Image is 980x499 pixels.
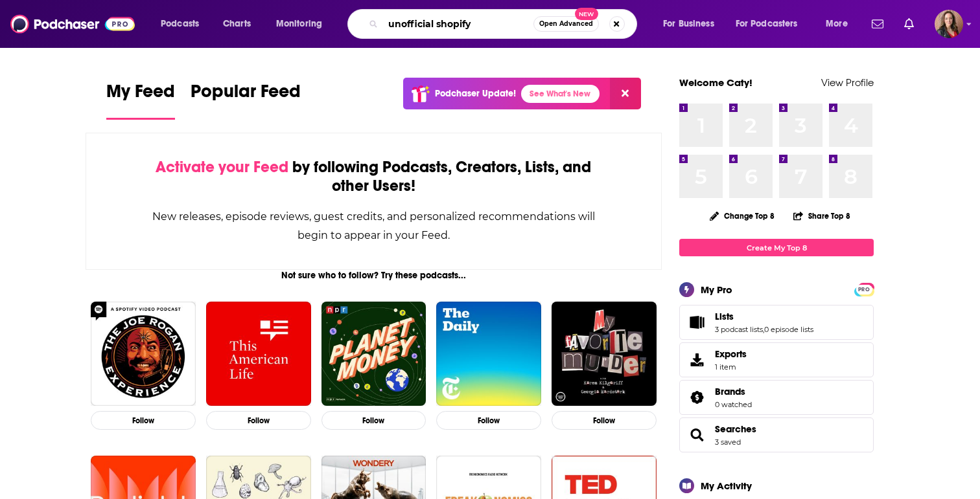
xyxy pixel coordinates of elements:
[215,14,259,34] a: Charts
[267,14,339,34] button: open menu
[151,207,596,245] div: New releases, episode reviews, guest credits, and personalized recommendations will begin to appe...
[817,14,864,34] button: open menu
[793,203,851,228] button: Share Top 8
[701,480,752,492] div: My Activity
[552,411,657,430] button: Follow
[715,311,734,322] span: Lists
[191,80,301,120] a: Popular Feed
[679,305,874,340] span: Lists
[321,411,426,430] button: Follow
[436,302,541,406] img: The Daily
[654,14,730,34] button: open menu
[684,388,710,406] a: Brands
[435,88,516,99] p: Podchaser Update!
[856,284,872,294] a: PRO
[383,14,533,34] input: Search podcasts, credits, & more...
[826,15,848,33] span: More
[867,13,889,35] a: Show notifications dropdown
[152,14,216,34] button: open menu
[321,302,426,406] img: Planet Money
[161,15,199,33] span: Podcasts
[552,302,657,406] img: My Favorite Murder with Karen Kilgariff and Georgia Hardstark
[715,438,741,447] a: 3 saved
[715,348,747,360] span: Exports
[663,15,714,33] span: For Business
[715,362,747,371] span: 1 item
[702,208,782,224] button: Change Top 8
[679,380,874,415] span: Brands
[715,311,813,322] a: Lists
[935,10,963,38] span: Logged in as catygray
[736,15,798,33] span: For Podcasters
[191,80,301,110] span: Popular Feed
[106,80,175,120] a: My Feed
[935,10,963,38] button: Show profile menu
[533,16,599,32] button: Open AdvancedNew
[436,411,541,430] button: Follow
[276,15,322,33] span: Monitoring
[764,325,813,334] a: 0 episode lists
[156,157,288,177] span: Activate your Feed
[935,10,963,38] img: User Profile
[539,21,593,27] span: Open Advanced
[86,270,662,281] div: Not sure who to follow? Try these podcasts...
[684,426,710,444] a: Searches
[763,325,764,334] span: ,
[679,342,874,377] a: Exports
[679,76,752,89] a: Welcome Caty!
[684,313,710,331] a: Lists
[679,239,874,256] a: Create My Top 8
[206,302,311,406] img: This American Life
[899,13,919,35] a: Show notifications dropdown
[223,15,251,33] span: Charts
[715,386,745,397] span: Brands
[701,283,732,296] div: My Pro
[715,386,752,397] a: Brands
[856,285,872,294] span: PRO
[206,411,311,430] button: Follow
[106,80,175,110] span: My Feed
[715,423,756,435] a: Searches
[360,9,649,39] div: Search podcasts, credits, & more...
[715,325,763,334] a: 3 podcast lists
[821,76,874,89] a: View Profile
[575,8,598,20] span: New
[715,400,752,409] a: 0 watched
[91,302,196,406] img: The Joe Rogan Experience
[684,351,710,369] span: Exports
[151,158,596,195] div: by following Podcasts, Creators, Lists, and other Users!
[679,417,874,452] span: Searches
[521,85,600,103] a: See What's New
[91,411,196,430] button: Follow
[10,12,135,36] img: Podchaser - Follow, Share and Rate Podcasts
[727,14,817,34] button: open menu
